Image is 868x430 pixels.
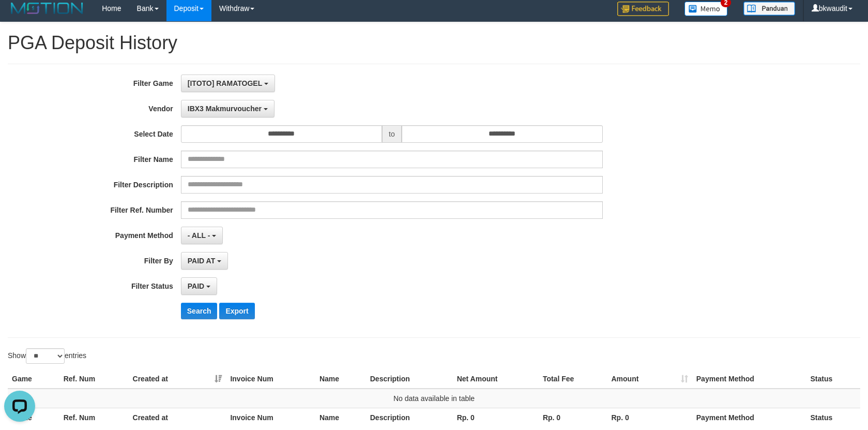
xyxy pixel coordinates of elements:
th: Payment Method [692,369,806,389]
button: Export [219,303,254,319]
button: [ITOTO] RAMATOGEL [181,75,275,92]
img: Button%20Memo.svg [684,2,728,16]
th: Description [366,369,453,389]
button: IBX3 Makmurvoucher [181,100,275,117]
th: Rp. 0 [607,408,692,427]
img: MOTION_logo.png [8,1,86,16]
th: Description [366,408,453,427]
td: No data available in table [8,389,860,408]
th: Status [806,408,860,427]
th: Invoice Num [226,369,315,389]
th: Total Fee [539,369,607,389]
th: Ref. Num [59,369,129,389]
h1: PGA Deposit History [8,33,860,53]
span: IBX3 Makmurvoucher [188,105,262,113]
span: - ALL - [188,231,210,240]
th: Net Amount [453,369,539,389]
button: - ALL - [181,227,223,244]
span: [ITOTO] RAMATOGEL [188,79,262,87]
th: Game [8,369,59,389]
span: to [382,125,402,143]
button: Search [181,303,218,319]
th: Name [315,369,366,389]
img: panduan.png [743,2,795,16]
span: PAID AT [188,257,215,265]
th: Invoice Num [226,408,315,427]
span: PAID [188,282,204,290]
button: PAID [181,277,217,295]
button: PAID AT [181,252,228,270]
th: Rp. 0 [539,408,607,427]
th: Status [806,369,860,389]
select: Showentries [26,348,65,364]
th: Rp. 0 [453,408,539,427]
th: Ref. Num [59,408,129,427]
th: Created at: activate to sort column ascending [129,369,226,389]
th: Amount: activate to sort column ascending [607,369,692,389]
label: Show entries [8,348,86,364]
th: Name [315,408,366,427]
img: Feedback.jpg [617,2,669,16]
button: Open LiveChat chat widget [4,4,35,35]
th: Created at [129,408,226,427]
th: Payment Method [692,408,806,427]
